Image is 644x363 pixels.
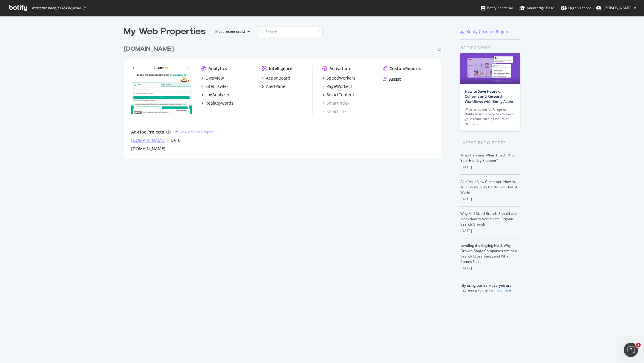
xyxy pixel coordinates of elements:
[389,66,421,72] div: CustomReports
[326,75,355,81] div: SpeedWorkers
[31,6,85,10] span: Welcome back, [PERSON_NAME] !
[322,75,355,81] a: SpeedWorkers
[205,75,224,81] div: Overview
[489,288,511,293] a: Terms of Use
[131,66,192,114] img: onedoc.ch
[636,343,641,348] span: 1
[124,26,206,38] div: My Web Properties
[326,92,354,98] div: SmartContent
[460,211,517,227] a: Why Mid-Sized Brands Should Use IndexNow to Accelerate Organic Search Growth
[124,45,176,53] a: [DOMAIN_NAME]
[592,3,641,13] button: [PERSON_NAME]
[624,343,638,357] iframe: Intercom live chat
[519,5,554,11] div: Knowledge Base
[466,29,508,35] div: Botify Chrome Plugin
[329,66,350,72] div: Activation
[453,280,520,293] div: By using our Services, you are agreeing to the
[257,27,323,37] input: Search
[603,5,631,10] span: Alexie Barthélemy
[269,66,292,72] div: Intelligence
[481,5,513,11] div: Botify Academy
[460,179,520,195] a: AI Is Your New Customer: How to Win the Visibility Battle in a ChatGPT World
[322,92,354,98] a: SmartContent
[201,75,224,81] a: Overview
[170,138,181,143] a: [DATE]
[460,153,514,163] a: What Happens When ChatGPT Is Your Holiday Shopper?
[131,129,164,135] div: Ad-Hoc Projects
[266,75,290,81] div: ActionBoard
[208,66,227,72] div: Analytics
[201,100,233,106] a: RealKeywords
[326,83,352,89] div: PageWorkers
[131,137,165,143] a: [DOMAIN_NAME]
[460,243,517,264] a: Leveling the Playing Field: Why Growth-Stage Companies Are at a Search Crossroads, and What Comes...
[322,83,352,89] a: PageWorkers
[322,100,349,106] a: SmartIndex
[460,266,520,271] div: [DATE]
[201,83,228,89] a: SiteCrawler
[205,100,233,106] div: RealKeywords
[465,107,515,126] div: With its powerful AI agents, Botify Assist is here to empower your team, turning hours of manual…
[460,139,520,146] div: Latest Blog Posts
[215,30,245,33] div: Most recent crawl
[175,129,213,134] a: New Ad-Hoc Project
[460,228,520,234] div: [DATE]
[465,89,513,104] a: How to Save Hours on Content and Research Workflows with Botify Assist
[460,165,520,170] div: [DATE]
[460,53,520,84] img: How to Save Hours on Content and Research Workflows with Botify Assist
[322,108,346,114] a: SmartLink
[262,75,290,81] a: ActionBoard
[262,83,287,89] a: AlertPanel
[205,83,228,89] div: SiteCrawler
[201,92,230,98] a: LogAnalyzer
[124,45,174,53] div: [DOMAIN_NAME]
[561,5,592,11] div: Organizations
[460,44,520,51] div: Botify news
[124,38,446,159] div: grid
[434,47,441,52] div: Pro
[131,146,165,152] a: [DOMAIN_NAME]
[383,66,421,72] a: CustomReports
[266,83,287,89] div: AlertPanel
[180,129,213,134] div: New Ad-Hoc Project
[210,27,252,36] button: Most recent crawl
[383,76,401,82] a: Assist
[460,29,508,35] a: Botify Chrome Plugin
[460,196,520,202] div: [DATE]
[205,92,230,98] div: LogAnalyzer
[389,76,401,82] div: Assist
